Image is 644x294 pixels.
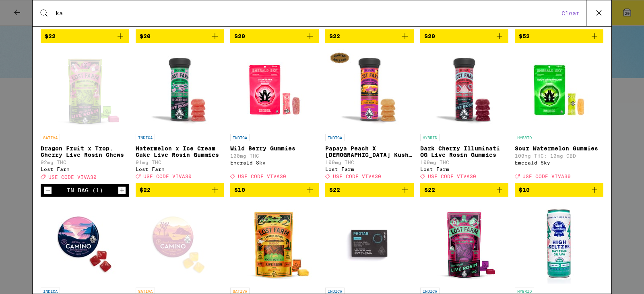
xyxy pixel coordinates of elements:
p: 100mg THC [420,160,509,165]
div: Emerald Sky [515,160,603,165]
div: Lost Farm [136,167,224,172]
img: Lost Farm - Cherry Lime x GMO Live Rosin Chews [424,203,504,284]
img: Lost Farm - Watermelon x Ice Cream Cake Live Rosin Gummies [137,49,223,130]
p: 100mg THC [230,153,319,158]
div: Lost Farm [41,167,129,172]
p: 100mg THC: 10mg CBD [515,153,603,158]
div: Lost Farm [325,167,414,172]
p: Watermelon x Ice Cream Cake Live Rosin Gummies [136,145,224,158]
button: Add to bag [230,29,319,43]
span: $52 [519,33,530,39]
span: USE CODE VIVA30 [333,174,381,179]
span: $20 [140,33,151,39]
p: INDICA [325,134,345,141]
div: Emerald Sky [230,160,319,165]
span: Hi. Need any help? [5,6,58,12]
button: Clear [559,10,582,17]
p: 91mg THC [136,160,224,165]
span: $10 [234,187,245,193]
span: USE CODE VIVA30 [238,174,286,179]
img: Lost Farm - Mango Jack Herer THCv 10:5 Chews [234,203,315,284]
span: $22 [329,33,340,39]
p: HYBRID [420,134,440,141]
span: $10 [519,187,530,193]
button: Add to bag [325,183,414,197]
p: HYBRID [515,134,534,141]
a: Open page for Sour Watermelon Gummies from Emerald Sky [515,49,603,183]
a: Open page for Watermelon x Ice Cream Cake Live Rosin Gummies from Lost Farm [136,49,224,183]
button: Add to bag [420,183,509,197]
a: Open page for Dragon Fruit x Trop. Cherry Live Rosin Chews from Lost Farm [41,49,129,184]
img: Lost Farm - Papaya Peach X Hindu Kush Resin 100mg [327,49,412,130]
button: Add to bag [515,183,603,197]
button: Add to bag [136,183,224,197]
img: Emerald Sky - Sour Watermelon Gummies [519,49,599,130]
button: Add to bag [136,29,224,43]
span: USE CODE VIVA30 [143,174,192,179]
p: 100mg THC [325,160,414,165]
button: Add to bag [420,29,509,43]
a: Open page for Dark Cherry Illuminati OG Live Rosin Gummies from Lost Farm [420,49,509,183]
img: Camino - Wild Berry Chill Gummies [45,203,125,284]
span: $22 [140,187,151,193]
span: USE CODE VIVA30 [522,174,571,179]
div: Lost Farm [420,167,509,172]
button: Add to bag [41,29,129,43]
img: Emerald Sky - Wild Berry Gummies [234,49,315,130]
span: $20 [424,33,435,39]
span: $22 [45,33,56,39]
img: Pabst Labs - Daytime Guava 10:5 High Seltzer [519,203,599,284]
p: INDICA [230,134,250,141]
span: USE CODE VIVA30 [48,175,97,180]
p: Wild Berry Gummies [230,145,319,152]
div: In Bag (1) [67,187,103,193]
button: Add to bag [325,29,414,43]
p: INDICA [136,134,155,141]
a: Open page for Papaya Peach X Hindu Kush Resin 100mg from Lost Farm [325,49,414,183]
button: Add to bag [230,183,319,197]
p: Sour Watermelon Gummies [515,145,603,152]
button: Add to bag [515,29,603,43]
button: Increment [118,186,126,194]
p: Papaya Peach X [DEMOGRAPHIC_DATA] Kush Resin 100mg [325,145,414,158]
p: 92mg THC [41,160,129,165]
input: Search for products & categories [55,10,559,17]
img: LEVEL - ProTab: Indica - 25mg [329,203,410,284]
p: Dark Cherry Illuminati OG Live Rosin Gummies [420,145,509,158]
a: Open page for Wild Berry Gummies from Emerald Sky [230,49,319,183]
p: SATIVA [41,134,60,141]
button: Decrement [44,186,52,194]
span: $22 [329,187,340,193]
span: USE CODE VIVA30 [428,174,476,179]
span: $20 [234,33,245,39]
p: Dragon Fruit x Trop. Cherry Live Rosin Chews [41,145,129,158]
span: $22 [424,187,435,193]
img: Lost Farm - Dark Cherry Illuminati OG Live Rosin Gummies [422,49,507,130]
